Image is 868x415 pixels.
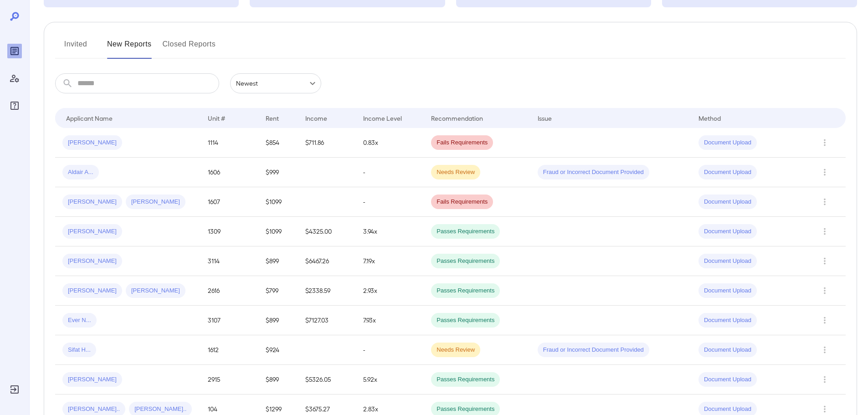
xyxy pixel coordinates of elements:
[163,37,216,59] button: Closed Reports
[817,313,832,328] button: Row Actions
[200,187,258,217] td: 1607
[356,187,424,217] td: -
[431,198,493,206] span: Fails Requirements
[356,306,424,335] td: 7.93x
[699,257,757,266] span: Document Upload
[258,276,298,306] td: $799
[62,198,122,206] span: [PERSON_NAME]
[107,37,152,59] button: New Reports
[62,257,122,266] span: [PERSON_NAME]
[200,246,258,276] td: 3114
[431,375,500,384] span: Passes Requirements
[258,217,298,246] td: $1099
[699,227,757,236] span: Document Upload
[699,287,757,295] span: Document Upload
[62,227,122,236] span: [PERSON_NAME]
[129,405,192,414] span: [PERSON_NAME]..
[699,138,757,147] span: Document Upload
[62,138,122,147] span: [PERSON_NAME]
[298,128,356,158] td: $711.86
[7,44,22,58] div: Reports
[699,346,757,354] span: Document Upload
[298,217,356,246] td: $4325.00
[431,138,493,147] span: Fails Requirements
[230,73,321,93] div: Newest
[363,113,402,123] div: Income Level
[356,335,424,365] td: -
[356,217,424,246] td: 3.94x
[356,365,424,395] td: 5.92x
[431,168,480,177] span: Needs Review
[431,257,500,266] span: Passes Requirements
[817,195,832,209] button: Row Actions
[298,365,356,395] td: $5326.05
[200,335,258,365] td: 1612
[699,168,757,177] span: Document Upload
[200,128,258,158] td: 1114
[699,198,757,206] span: Document Upload
[305,113,327,123] div: Income
[258,306,298,335] td: $899
[431,316,500,325] span: Passes Requirements
[817,254,832,268] button: Row Actions
[538,346,649,354] span: Fraud or Incorrect Document Provided
[200,158,258,187] td: 1606
[266,113,280,123] div: Rent
[7,71,22,86] div: Manage Users
[258,365,298,395] td: $899
[62,405,125,414] span: [PERSON_NAME]..
[538,113,552,123] div: Issue
[7,382,22,397] div: Log Out
[817,283,832,298] button: Row Actions
[699,375,757,384] span: Document Upload
[200,306,258,335] td: 3107
[538,168,649,177] span: Fraud or Incorrect Document Provided
[356,158,424,187] td: -
[817,165,832,179] button: Row Actions
[298,246,356,276] td: $6467.26
[298,276,356,306] td: $2338.59
[62,375,122,384] span: [PERSON_NAME]
[431,227,500,236] span: Passes Requirements
[258,187,298,217] td: $1099
[200,276,258,306] td: 2616
[7,98,22,113] div: FAQ
[258,335,298,365] td: $924
[817,343,832,357] button: Row Actions
[356,246,424,276] td: 7.19x
[62,287,122,295] span: [PERSON_NAME]
[126,198,185,206] span: [PERSON_NAME]
[699,405,757,414] span: Document Upload
[298,306,356,335] td: $7127.03
[431,405,500,414] span: Passes Requirements
[200,365,258,395] td: 2915
[66,113,113,123] div: Applicant Name
[817,224,832,239] button: Row Actions
[431,346,480,354] span: Needs Review
[258,128,298,158] td: $854
[62,168,99,177] span: Aldair A...
[356,276,424,306] td: 2.93x
[817,135,832,150] button: Row Actions
[62,346,96,354] span: Sifat H...
[55,37,96,59] button: Invited
[258,246,298,276] td: $899
[126,287,185,295] span: [PERSON_NAME]
[431,113,483,123] div: Recommendation
[431,287,500,295] span: Passes Requirements
[208,113,225,123] div: Unit #
[817,372,832,387] button: Row Actions
[699,316,757,325] span: Document Upload
[258,158,298,187] td: $999
[356,128,424,158] td: 0.83x
[62,316,97,325] span: Ever N...
[200,217,258,246] td: 1309
[699,113,721,123] div: Method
